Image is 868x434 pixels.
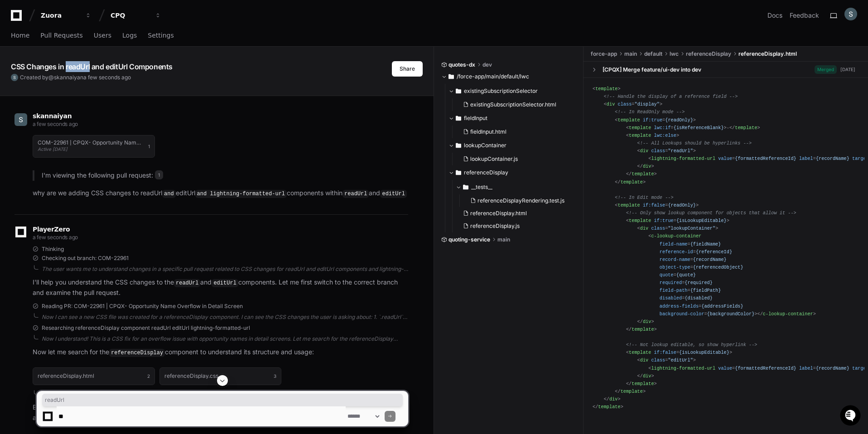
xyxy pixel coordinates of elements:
span: label [799,366,813,371]
span: Merged [815,65,837,74]
button: referenceDisplay [448,165,577,180]
span: < = > [626,218,729,223]
button: referenceDisplay.css3 [159,367,282,385]
p: I'll help you understand the CSS changes to the and components. Let me first switch to the correc... [33,277,408,298]
span: quotes-dx [448,61,475,68]
span: referenceDisplayRendering.test.js [477,197,564,204]
span: /force-app/main/default/lwc [457,73,529,80]
p: why are we adding CSS changes to readUrl editUrl components within and [33,188,408,199]
svg: Directory [456,167,461,178]
code: and lightning-formatted-url [195,190,287,198]
span: div [643,319,651,324]
span: {referencedObject} [693,265,743,270]
span: div [643,164,651,169]
code: readUrl [174,279,200,287]
span: default [644,50,662,58]
span: div [643,373,651,379]
span: < = > [637,357,696,363]
span: lightning-formatted-url [651,156,715,161]
span: <!-- Only show lookup component for objects that allow it --> [626,210,796,216]
span: lwc [670,50,679,58]
span: Logs [122,33,137,38]
span: template [629,218,651,223]
span: skannaiyan [54,74,83,81]
span: required [660,280,682,285]
span: {fieldName} [690,241,721,247]
span: lwc:else [654,133,676,138]
div: - [593,85,859,419]
span: template [621,179,643,185]
span: </ > [637,164,654,169]
span: < = > [604,101,662,107]
button: __tests__ [456,180,577,194]
span: if:true [643,117,662,123]
span: if:true [654,218,674,223]
div: The user wants me to understand changes in a specific pull request related to CSS changes for rea... [42,265,408,273]
span: </ > [626,327,657,332]
span: {backgroundColor} [707,311,755,317]
button: lookupContainer [448,138,577,153]
span: template [735,125,757,130]
div: Start new chat [31,68,149,77]
span: <!-- In Edit mode --> [615,195,673,200]
a: Docs [767,11,782,20]
span: </ > [637,319,654,324]
button: /force-app/main/default/lwc [441,69,577,84]
span: 1 [148,143,150,150]
span: div [640,226,648,231]
span: object-type [660,265,690,270]
span: lookupContainer [464,142,506,149]
span: lookupContainer.js [470,155,518,163]
span: __tests__ [471,183,492,191]
span: < > [593,86,621,92]
span: Checking out branch: COM-22961 [42,255,129,262]
span: class [617,101,632,107]
span: "display" [634,101,659,107]
span: template [629,125,651,130]
code: editUrl [212,279,238,287]
span: label [799,156,813,161]
span: 1 [155,170,163,179]
span: {addressFields} [701,304,743,309]
code: readUrl [342,190,369,198]
span: </ > [615,179,646,185]
div: Now I can see a new CSS file was created for a referenceDisplay component. I can see the CSS chan... [42,313,408,321]
span: c-lookup-container [651,233,701,239]
span: <!-- Not lookup editable, so show hyperlink --> [626,342,757,347]
span: fieldInput [464,115,487,122]
span: quoting-service [448,236,490,243]
span: class [651,148,665,154]
span: template [632,171,654,177]
span: record-name [660,257,690,262]
a: Home [11,25,29,46]
span: <!-- Handle the display of a reference field --> [604,94,738,99]
span: </ > [757,311,816,317]
div: [DATE] [840,66,855,73]
button: existingSubscriptionSelector.html [459,98,571,111]
code: and [162,190,176,198]
button: fieldInput.html [459,125,571,138]
span: main [497,236,510,243]
span: div [640,357,648,363]
span: < = > [615,203,699,208]
span: Reading PR: COM-22961 | CPQX- Opportunity Name Overflow in Detail Screen [42,303,243,310]
span: skannaiyan [33,112,72,120]
span: a few seconds ago [33,234,78,241]
img: ACg8ocIFicpcaCmNRizFmAEFEzuiNz10-Zqr8uIiTFbT9nU0U0O_Ug=s96-c [844,8,857,20]
code: referenceDisplay [109,349,165,357]
button: COM-22961 | CPQX- Opportunity Name Overflow in Detail ScreenActive [DATE]1 [33,135,155,158]
span: < = > [626,350,732,355]
p: I'm viewing the following pull request: [42,170,408,181]
span: existingSubscriptionSelector.html [470,101,556,108]
span: PlayerZero [33,227,70,232]
span: field-name [660,241,688,247]
div: We're available if you need us! [31,77,115,84]
span: value [718,156,732,161]
span: < = = = = = = = = = = > [593,233,757,316]
span: c-lookup-container [763,311,813,317]
span: referenceDisplay.html [738,50,797,58]
span: readUrl [45,396,400,404]
h1: referenceDisplay.html [38,373,94,379]
span: lwc:if [654,125,671,130]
